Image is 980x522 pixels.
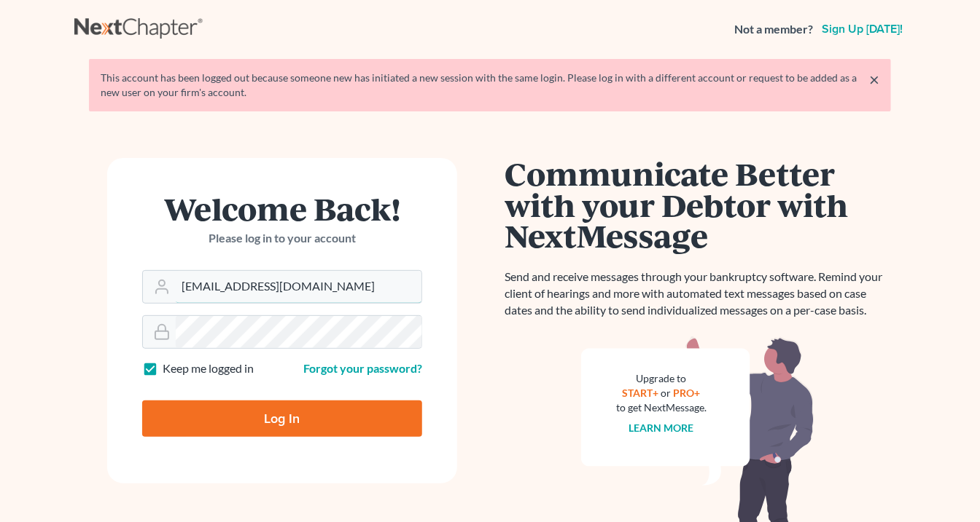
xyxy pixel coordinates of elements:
[142,400,422,437] input: Log In
[734,21,813,38] strong: Not a member?
[819,23,906,35] a: Sign up [DATE]!
[629,422,694,434] a: Learn more
[176,271,421,303] input: Email Address
[616,371,707,386] div: Upgrade to
[163,360,254,377] label: Keep me logged in
[142,230,422,247] p: Please log in to your account
[623,387,659,399] a: START+
[869,71,879,88] a: ×
[505,269,891,319] p: Send and receive messages through your bankruptcy software. Remind your client of hearings and mo...
[142,193,422,224] h1: Welcome Back!
[505,158,891,251] h1: Communicate Better with your Debtor with NextMessage
[303,361,422,375] a: Forgot your password?
[661,387,672,399] span: or
[101,71,879,100] div: This account has been logged out because someone new has initiated a new session with the same lo...
[674,387,701,399] a: PRO+
[616,400,707,415] div: to get NextMessage.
